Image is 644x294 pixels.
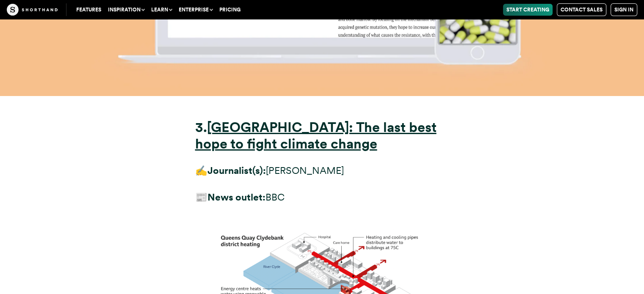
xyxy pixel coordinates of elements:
strong: News outlet: [207,191,265,203]
button: Enterprise [175,4,216,16]
a: [GEOGRAPHIC_DATA]: The last best hope to fight climate change [195,119,437,152]
a: Features [73,4,105,16]
button: Learn [148,4,175,16]
button: Inspiration [105,4,148,16]
strong: Journalist(s): [207,165,266,176]
a: Sign in [611,3,637,16]
a: Pricing [216,4,244,16]
a: Contact Sales [557,3,606,16]
strong: 3. [195,119,207,135]
p: 📰 BBC [195,189,449,206]
a: Start Creating [503,4,553,16]
p: ✍️ [PERSON_NAME] [195,162,449,179]
img: The Craft [7,4,58,16]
